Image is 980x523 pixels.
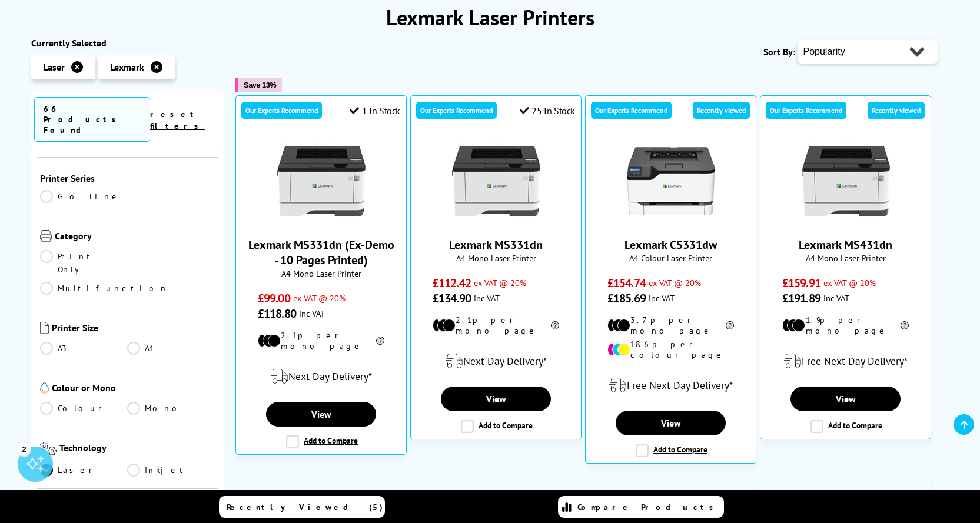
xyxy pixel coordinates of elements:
a: A3 [40,342,128,355]
label: Add to Compare [636,444,707,457]
span: Sort By: [763,46,795,58]
img: Colour or Mono [40,382,49,394]
div: Recently viewed [868,102,925,119]
div: modal_delivery [242,360,400,393]
span: ex VAT @ 20% [649,277,701,288]
img: Technology [40,442,57,455]
a: Multifunction [40,282,168,295]
a: Lexmark MS331dn [452,216,540,228]
li: 18.6p per colour page [607,339,734,360]
li: 2.1p per mono page [433,315,559,336]
span: Compare Products [577,502,720,512]
span: £185.69 [607,291,646,306]
div: 2 [18,442,31,455]
span: inc VAT [823,292,849,304]
span: Colour or Mono [52,382,215,396]
span: inc VAT [299,308,325,319]
span: £154.74 [607,275,646,291]
a: Go Line [40,190,128,203]
a: A4 [127,342,215,355]
span: £118.80 [258,306,296,321]
span: Laser [43,61,65,73]
div: Recently viewed [693,102,750,119]
span: Category [55,230,215,244]
a: Lexmark MS331dn (Ex-Demo - 10 Pages Printed) [277,216,366,228]
label: Add to Compare [461,420,533,433]
span: Printer Size [52,322,215,336]
span: A4 Mono Laser Printer [766,252,925,264]
a: View [441,387,550,411]
span: ex VAT @ 20% [293,292,346,304]
span: Printer Series [40,172,215,184]
span: ex VAT @ 20% [823,277,876,288]
span: £134.90 [433,291,471,306]
img: Lexmark MS331dn (Ex-Demo - 10 Pages Printed) [277,137,366,225]
a: Mono [127,402,215,415]
div: modal_delivery [417,345,575,378]
span: A4 Colour Laser Printer [592,252,750,264]
button: Save 13% [235,78,282,92]
div: Our Experts Recommend [591,102,672,119]
span: A4 Mono Laser Printer [417,252,575,264]
a: View [266,402,376,427]
img: Lexmark MS331dn [452,137,540,225]
span: inc VAT [474,292,500,304]
a: Lexmark MS331dn (Ex-Demo - 10 Pages Printed) [248,237,394,268]
label: Add to Compare [286,435,358,448]
div: modal_delivery [766,345,925,378]
a: Lexmark CS331dw [627,216,715,228]
div: Our Experts Recommend [416,102,497,119]
span: Save 13% [244,81,276,89]
div: 1 In Stock [350,105,400,116]
a: Lexmark MS431dn [802,216,890,228]
span: £159.91 [782,275,820,291]
a: Lexmark CS331dw [624,237,717,252]
div: Our Experts Recommend [766,102,846,119]
li: 2.1p per mono page [258,330,384,351]
span: £112.42 [433,275,471,291]
li: 3.7p per mono page [607,315,734,336]
span: A4 Mono Laser Printer [242,268,400,279]
div: modal_delivery [592,369,750,402]
span: £191.89 [782,291,820,306]
a: Lexmark MS331dn [449,237,543,252]
a: reset filters [150,109,205,131]
label: Add to Compare [810,420,882,433]
a: Inkjet [127,464,215,477]
a: Colour [40,402,128,415]
div: 25 In Stock [520,105,575,116]
a: View [616,411,725,435]
a: Lexmark MS431dn [799,237,892,252]
span: inc VAT [649,292,675,304]
span: £99.00 [258,291,290,306]
div: Currently Selected [31,37,224,49]
span: Technology [59,442,215,458]
a: Print Only [40,250,128,276]
span: 66 Products Found [34,97,150,142]
span: Recently Viewed (5) [227,502,383,512]
img: Lexmark CS331dw [627,137,715,225]
div: Our Experts Recommend [241,102,322,119]
img: Printer Size [40,322,49,334]
a: View [790,387,900,411]
h1: Lexmark Laser Printers [31,4,949,31]
img: Category [40,230,52,242]
span: Lexmark [110,61,144,73]
a: Compare Products [558,496,724,518]
a: Recently Viewed (5) [219,496,385,518]
img: Lexmark MS431dn [802,137,890,225]
span: ex VAT @ 20% [474,277,526,288]
li: 1.9p per mono page [782,315,909,336]
a: Laser [40,464,128,477]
